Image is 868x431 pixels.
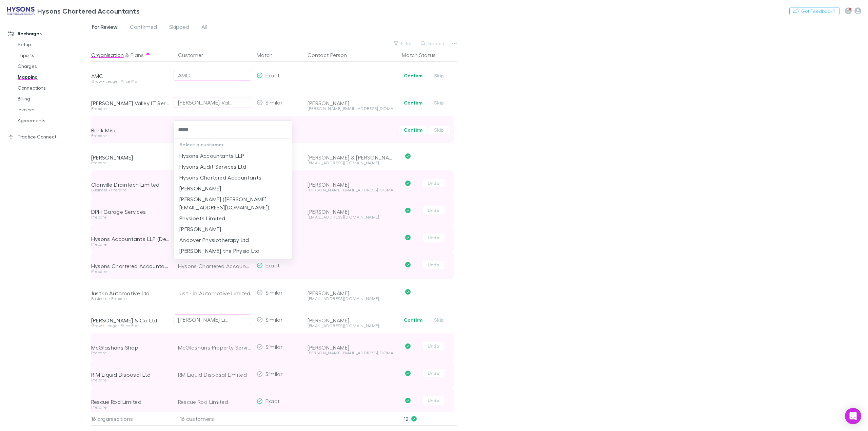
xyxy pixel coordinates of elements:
li: [PERSON_NAME] [174,224,292,235]
li: Hysons Audit Services Ltd [174,161,292,172]
div: Open Intercom Messenger [845,408,861,424]
p: Select a customer [174,139,292,150]
li: [PERSON_NAME] ([PERSON_NAME][EMAIL_ADDRESS][DOMAIN_NAME]) [174,194,292,213]
li: Physibets Limited [174,213,292,224]
li: [PERSON_NAME] [174,183,292,194]
li: Andover Physiotherapy Ltd [174,235,292,245]
li: [PERSON_NAME] the Physio Ltd [174,245,292,256]
li: Hysons Chartered Accountants [174,172,292,183]
li: Hysons Accountants LLP [174,150,292,161]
